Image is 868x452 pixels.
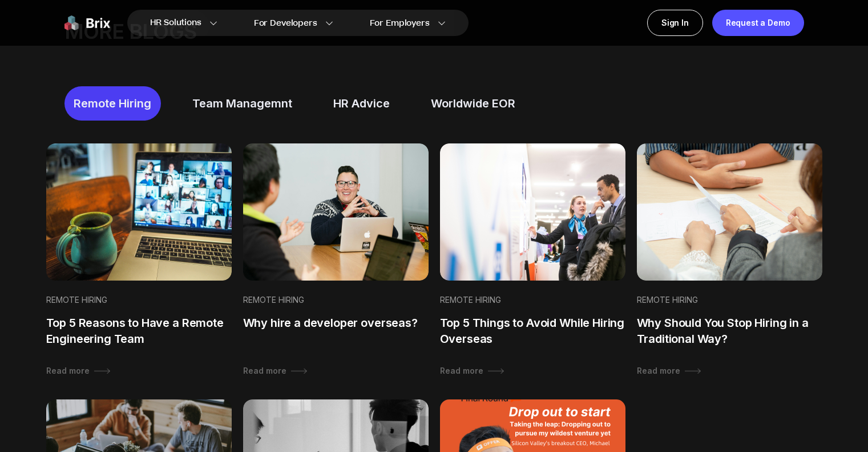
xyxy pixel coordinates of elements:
div: Read more [440,365,483,377]
a: Request a Demo [712,10,804,36]
div: Remote Hiring [637,294,822,306]
div: Remote Hiring [46,294,232,306]
div: Top 5 Reasons to Have a Remote Engineering Team [46,315,232,347]
div: Remote Hiring [243,294,429,306]
span: HR Solutions [150,14,201,32]
div: Top 5 Things to Avoid While Hiring Overseas [440,315,625,347]
a: Sign In [647,10,703,36]
div: Read more [637,365,680,377]
div: Why Should You Stop Hiring in a Traditional Way? [637,315,822,347]
div: Remote Hiring [64,86,160,121]
span: For Developers [254,17,317,29]
span: For Employers [370,17,430,29]
div: Read more [46,365,90,377]
div: Worldwide EOR [422,86,524,121]
div: Read more [243,365,286,377]
div: Team Managemnt [183,86,301,121]
div: HR Advice [324,86,399,121]
div: Why hire a developer overseas? [243,315,429,347]
div: Remote Hiring [440,294,625,306]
